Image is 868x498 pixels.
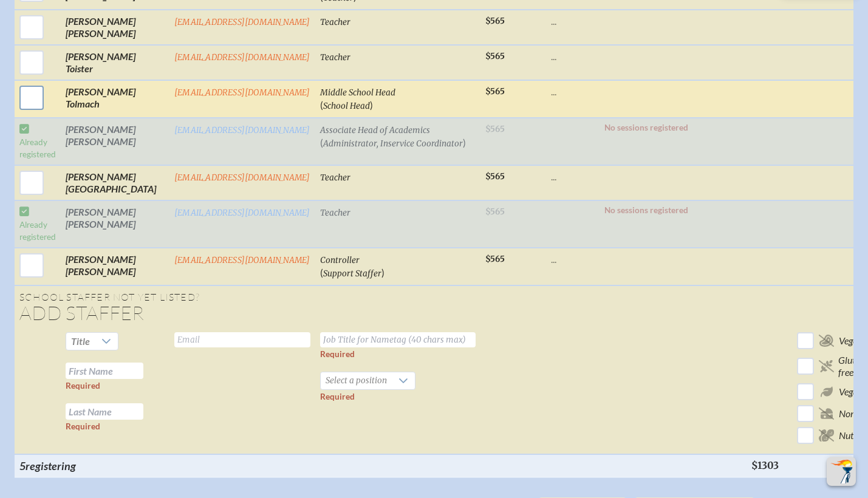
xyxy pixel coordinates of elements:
[15,454,169,477] th: 5
[551,206,742,215] p: No sessions registered
[827,457,856,486] button: Scroll Top
[320,172,350,183] span: Teacher
[174,17,310,27] a: [EMAIL_ADDRESS][DOMAIN_NAME]
[320,52,350,63] span: Teacher
[320,17,350,27] span: Teacher
[174,87,310,98] a: [EMAIL_ADDRESS][DOMAIN_NAME]
[61,118,169,165] td: [PERSON_NAME] [PERSON_NAME]
[839,386,863,398] span: Vegan
[485,51,505,61] span: $565
[551,253,742,265] p: ...
[174,255,310,265] a: [EMAIL_ADDRESS][DOMAIN_NAME]
[61,45,169,80] td: [PERSON_NAME] Toister
[747,454,792,477] th: $1303
[320,87,395,98] span: Middle School Head
[61,165,169,200] td: [PERSON_NAME] [GEOGRAPHIC_DATA]
[551,171,742,183] p: ...
[320,208,350,218] span: Teacher
[26,459,76,472] span: registering
[61,10,169,45] td: [PERSON_NAME] [PERSON_NAME]
[551,123,742,132] p: No sessions registered
[485,16,505,26] span: $565
[174,332,310,347] input: Email
[174,172,310,183] a: [EMAIL_ADDRESS][DOMAIN_NAME]
[551,86,742,98] p: ...
[370,99,373,111] span: )
[66,333,95,350] span: Title
[66,403,143,420] input: Last Name
[485,86,505,97] span: $565
[323,138,463,149] span: Administrator, Inservice Coordinator
[174,125,310,135] a: [EMAIL_ADDRESS][DOMAIN_NAME]
[61,80,169,118] td: [PERSON_NAME] Tolmach
[61,200,169,248] td: [PERSON_NAME] [PERSON_NAME]
[320,125,430,135] span: Associate Head of Academics
[485,171,505,182] span: $565
[485,254,505,264] span: $565
[323,101,370,111] span: School Head
[381,267,384,278] span: )
[66,381,100,391] label: Required
[71,335,90,347] span: Title
[320,392,355,401] label: Required
[551,50,742,63] p: ...
[320,255,360,265] span: Controller
[829,459,853,483] img: To the top
[174,52,310,63] a: [EMAIL_ADDRESS][DOMAIN_NAME]
[66,363,143,379] input: First Name
[61,248,169,285] td: [PERSON_NAME] [PERSON_NAME]
[320,99,323,111] span: (
[320,332,476,347] input: Job Title for Nametag (40 chars max)
[320,349,355,359] label: Required
[463,137,466,148] span: )
[321,372,392,389] span: Select a position
[320,267,323,278] span: (
[320,137,323,148] span: (
[66,421,100,431] label: Required
[551,15,742,27] p: ...
[323,268,381,279] span: Support Staffer
[174,208,310,218] a: [EMAIL_ADDRESS][DOMAIN_NAME]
